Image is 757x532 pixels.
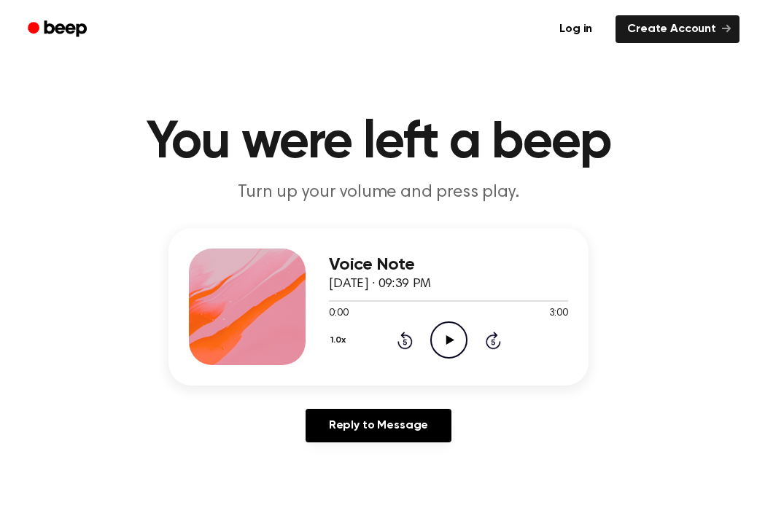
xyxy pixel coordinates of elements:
h3: Voice Note [329,255,568,275]
button: 1.0x [329,328,351,353]
a: Create Account [616,15,739,43]
a: Log in [545,12,607,46]
p: Turn up your volume and press play. [98,181,659,205]
a: Reply to Message [306,409,451,442]
h1: You were left a beep [18,117,739,169]
a: Beep [18,15,100,44]
span: [DATE] · 09:39 PM [329,278,431,291]
span: 0:00 [329,306,348,321]
span: 3:00 [549,306,568,321]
